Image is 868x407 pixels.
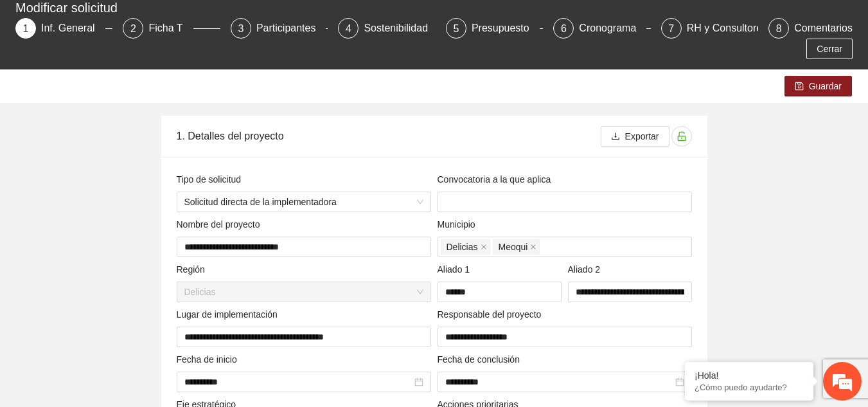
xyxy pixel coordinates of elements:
div: 1Inf. General [15,18,112,39]
span: 4 [346,23,351,34]
span: 7 [668,23,674,34]
div: Sostenibilidad [364,18,438,39]
div: ¡Hola! [695,370,804,381]
div: Minimizar ventana de chat en vivo [211,6,242,37]
div: Presupuesto [472,18,540,39]
span: unlock [672,131,691,141]
span: Meoqui [499,240,528,254]
span: save [795,82,804,92]
span: 2 [130,23,136,34]
span: Municipio [438,217,481,231]
div: Ficha T [148,18,193,39]
span: Cerrar [817,42,842,56]
button: saveGuardar [784,76,852,96]
div: 2Ficha T [123,18,220,39]
div: 6Cronograma [553,18,650,39]
span: Delicias [184,282,423,302]
p: ¿Cómo puedo ayudarte? [695,383,804,392]
span: Convocatoria a la que aplica [438,172,556,186]
button: downloadExportar [601,126,669,147]
span: Fecha de conclusión [438,352,525,366]
span: 8 [776,23,782,34]
span: Solicitud directa de la implementadora [184,192,423,212]
div: Comentarios [794,18,853,39]
span: Aliado 1 [438,262,475,276]
span: 6 [561,23,567,34]
span: Lugar de implementación [177,307,283,321]
span: 3 [238,23,244,34]
button: unlock [671,126,692,147]
span: Guardar [809,79,842,93]
div: 7RH y Consultores [661,18,758,39]
span: Exportar [625,129,659,143]
span: Delicias [441,239,490,255]
span: download [611,132,620,142]
span: Tipo de solicitud [177,172,246,186]
button: Cerrar [806,39,853,59]
span: Delicias [447,240,478,254]
div: 4Sostenibilidad [338,18,435,39]
span: close [481,244,487,250]
span: Nombre del proyecto [177,217,265,231]
span: 1 [23,23,29,34]
textarea: Escriba su mensaje y pulse “Intro” [6,271,245,316]
div: Participantes [256,18,326,39]
div: Inf. General [41,18,105,39]
div: 8Comentarios [768,18,853,39]
span: Región [177,262,210,276]
span: Responsable del proyecto [438,307,547,321]
div: RH y Consultores [687,18,777,39]
span: 5 [453,23,459,34]
div: Chatee con nosotros ahora [67,66,216,82]
div: 3Participantes [231,18,328,39]
div: 5Presupuesto [446,18,543,39]
span: Meoqui [493,239,540,255]
span: Fecha de inicio [177,352,242,366]
span: Aliado 2 [568,262,605,276]
div: Cronograma [579,18,646,39]
span: Estamos en línea. [75,131,177,261]
span: close [530,244,536,250]
div: 1. Detalles del proyecto [177,118,601,154]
